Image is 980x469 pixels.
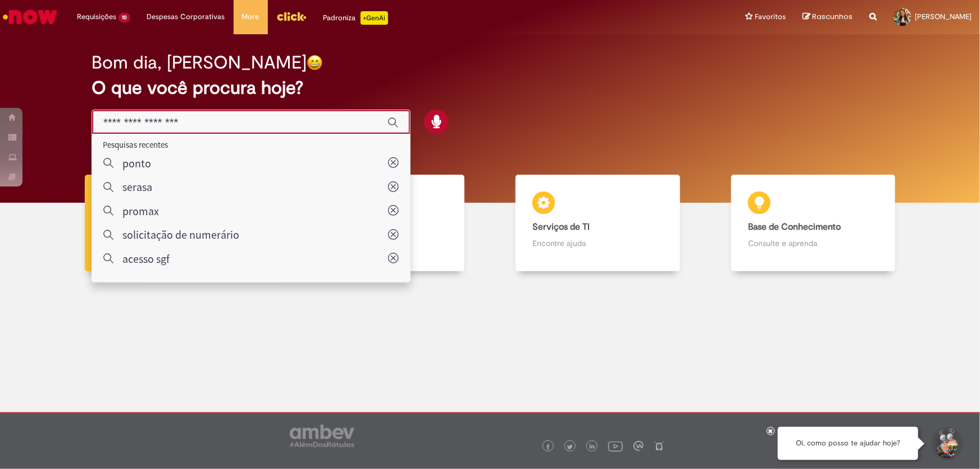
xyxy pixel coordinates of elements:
a: Serviços de TI Encontre ajuda [490,175,706,272]
div: Padroniza [323,11,388,25]
button: Iniciar Conversa de Suporte [929,427,963,461]
span: [PERSON_NAME] [915,12,972,21]
h2: O que você procura hoje? [92,78,888,98]
span: Rascunhos [812,11,853,22]
h2: Bom dia, [PERSON_NAME] [92,53,307,72]
img: click_logo_yellow_360x200.png [276,8,307,25]
img: logo_footer_ambev_rotulo_gray.png [290,425,354,447]
b: Base de Conhecimento [748,221,841,233]
img: logo_footer_naosei.png [654,441,664,451]
span: More [242,11,259,22]
div: Oi, como posso te ajudar hoje? [778,427,918,460]
a: Rascunhos [803,12,853,22]
img: logo_footer_youtube.png [608,439,623,453]
span: 10 [118,13,130,22]
p: +GenAi [361,11,388,25]
img: logo_footer_workplace.png [633,441,644,451]
span: Despesas Corporativas [147,11,225,22]
a: Tirar dúvidas Tirar dúvidas com Lupi Assist e Gen Ai [59,175,275,272]
span: Requisições [77,11,116,22]
img: logo_footer_linkedin.png [590,444,595,450]
b: Serviços de TI [532,221,590,233]
span: Favoritos [755,11,786,22]
p: Encontre ajuda [532,238,663,249]
img: ServiceNow [1,6,59,28]
img: logo_footer_facebook.png [545,444,551,450]
p: Consulte e aprenda [748,238,878,249]
a: Base de Conhecimento Consulte e aprenda [705,175,921,272]
img: logo_footer_twitter.png [567,444,573,450]
img: happy-face.png [307,54,323,71]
